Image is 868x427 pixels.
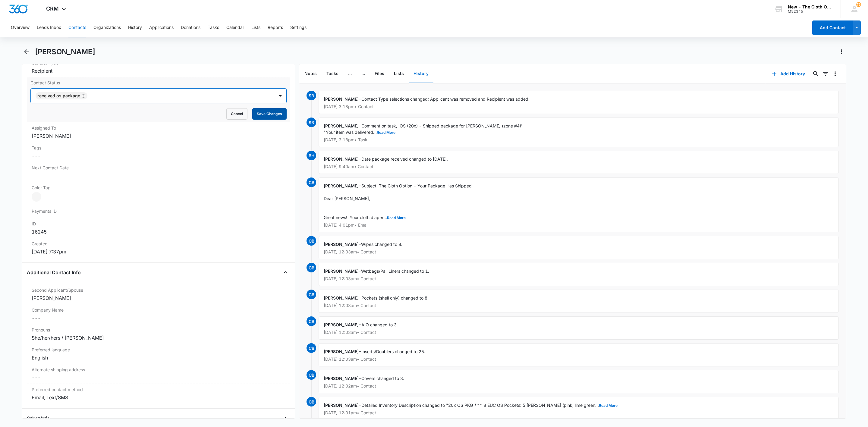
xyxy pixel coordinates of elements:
div: account name [788,5,832,9]
span: [PERSON_NAME] [324,295,359,300]
button: Reports [268,18,283,37]
span: CB [307,397,316,407]
span: CB [307,370,316,380]
button: Overview [11,18,30,37]
div: - [319,236,839,259]
span: BH [307,151,316,160]
span: [PERSON_NAME] [324,268,359,274]
span: [PERSON_NAME] [324,376,359,381]
div: Tags--- [27,142,290,162]
p: [DATE] 12:03am • Contact [324,330,834,334]
div: Received OS package [37,94,80,98]
button: Notes [300,64,322,83]
div: Next Contact Date--- [27,162,290,182]
p: [DATE] 3:18pm • Contact [324,105,834,109]
div: Remove Received OS package [80,94,86,98]
div: Contact TypeRecipient [27,57,290,77]
p: [DATE] 12:03am • Contact [324,277,834,281]
span: SB [307,118,316,127]
p: [DATE] 12:03am • Contact [324,357,834,361]
label: Company Name [32,307,285,313]
label: Contact Status [30,80,287,86]
p: [DATE] 9:40am • Contact [324,165,834,169]
button: Actions [837,47,846,57]
label: Alternate shipping address [32,366,285,373]
p: [DATE] 3:18pm • Task [324,138,834,142]
dd: [DATE] 7:37pm [32,248,285,255]
dd: --- [32,314,285,322]
span: CB [307,290,316,299]
div: Email, Text/SMS [32,394,285,401]
button: History [128,18,142,37]
div: - [319,177,839,232]
button: Donations [181,18,200,37]
h1: [PERSON_NAME] [35,47,95,56]
p: [DATE] 12:01am • Contact [324,411,834,415]
label: Preferred contact method [32,386,285,393]
span: Comment on task, 'OS (20x) - Shipped package for [PERSON_NAME] (zone #4)' "Your item was delivere... [324,123,522,135]
span: Wetbags/Pail Liners changed to 1. [361,268,429,274]
button: ... [357,64,370,83]
button: Back [22,47,31,57]
dd: --- [32,152,285,159]
span: Date package received changed to [DATE]. [361,156,448,162]
button: Read More [387,216,406,220]
div: - [319,118,839,147]
div: ID16245 [27,218,290,238]
span: [PERSON_NAME] [324,349,359,354]
label: Next Contact Date [32,165,285,171]
div: [PERSON_NAME] [32,294,285,302]
dt: Created [32,240,285,247]
span: 73 [856,2,861,7]
span: Wipes changed to 8. [361,242,402,247]
span: CRM [46,5,59,12]
span: CB [307,263,316,272]
span: [PERSON_NAME] [324,322,359,327]
span: CB [307,316,316,326]
button: Search... [811,69,821,79]
button: Organizations [93,18,121,37]
button: Overflow Menu [830,69,840,79]
span: AIO changed to 3. [361,322,398,327]
div: - [319,343,839,366]
div: - [319,370,839,393]
dd: --- [32,374,285,381]
button: Add Contact [812,20,853,35]
div: - [319,397,839,420]
div: Company Name--- [27,304,290,324]
span: Covers changed to 3. [361,376,404,381]
div: - [319,91,839,114]
button: Settings [290,18,307,37]
div: - [319,290,839,313]
span: Inserts/Doublers changed to 25. [361,349,425,354]
label: Second Applicant/Spouse [32,287,285,293]
button: Leads Inbox [37,18,61,37]
span: [PERSON_NAME] [324,96,359,102]
p: [DATE] 12:03am • Contact [324,250,834,254]
span: [PERSON_NAME] [324,183,359,188]
button: Add History [766,67,811,81]
span: [PERSON_NAME] [324,403,359,408]
dd: [PERSON_NAME] [32,132,285,140]
p: [DATE] 12:02am • Contact [324,384,834,388]
div: Created[DATE] 7:37pm [27,238,290,258]
button: Close [281,268,290,277]
span: Contact Type selections changed; Applicant was removed and Recipient was added. [361,96,530,102]
dd: Recipient [32,67,285,74]
div: Second Applicant/Spouse[PERSON_NAME] [27,284,290,304]
div: PronounsShe/her/hers / [PERSON_NAME] [27,324,290,344]
button: Tasks [208,18,219,37]
button: Calendar [226,18,244,37]
span: Detailed Inventory Description changed to "20x OS PKG *** 8 EUC OS Pockets: 5 [PERSON_NAME] (pink... [361,403,618,408]
label: Preferred language [32,347,285,353]
div: English [32,354,285,361]
span: CB [307,236,316,246]
div: - [319,151,839,174]
button: Cancel [226,108,247,120]
label: Assigned To [32,125,285,131]
div: Preferred languageEnglish [27,344,290,364]
div: Preferred contact methodEmail, Text/SMS [27,384,290,403]
div: She/her/hers / [PERSON_NAME] [32,334,285,341]
div: - [319,263,839,286]
button: Close [281,413,290,423]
